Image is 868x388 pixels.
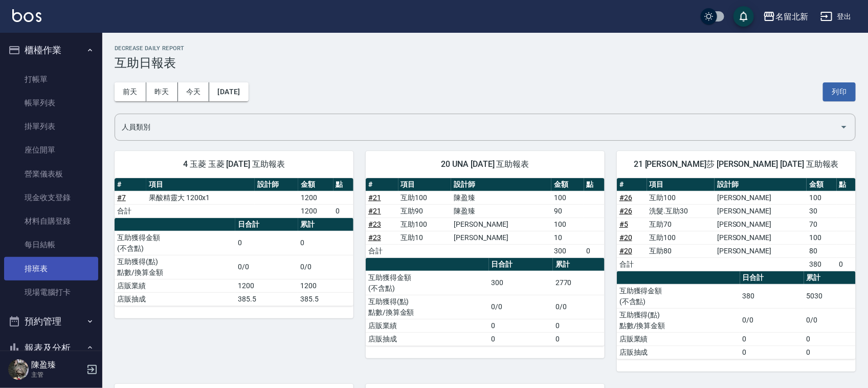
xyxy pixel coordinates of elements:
[8,359,29,380] img: Person
[4,91,98,115] a: 帳單列表
[12,9,41,22] img: Logo
[647,191,715,204] td: 互助100
[715,218,807,231] td: [PERSON_NAME]
[255,178,298,191] th: 設計師
[807,178,837,191] th: 金額
[298,231,353,255] td: 0
[298,292,353,306] td: 385.5
[740,271,804,285] th: 日合計
[807,231,837,244] td: 100
[489,319,553,332] td: 0
[715,191,807,204] td: [PERSON_NAME]
[298,255,353,279] td: 0/0
[366,271,489,295] td: 互助獲得金額 (不含點)
[740,308,804,332] td: 0/0
[489,271,553,295] td: 300
[398,191,452,204] td: 互助100
[31,370,83,379] p: 主管
[4,186,98,209] a: 現金收支登錄
[553,271,605,295] td: 2770
[451,204,551,218] td: 陳盈臻
[398,218,452,231] td: 互助100
[366,178,398,191] th: #
[115,82,146,101] button: 前天
[398,204,452,218] td: 互助90
[4,115,98,138] a: 掛單列表
[146,178,255,191] th: 項目
[366,258,605,346] table: a dense table
[807,204,837,218] td: 30
[715,231,807,244] td: [PERSON_NAME]
[31,360,83,370] h5: 陳盈臻
[551,231,584,244] td: 10
[366,244,398,257] td: 合計
[804,284,856,308] td: 5030
[807,257,837,271] td: 380
[733,6,754,27] button: save
[836,119,852,135] button: Open
[366,178,605,258] table: a dense table
[127,159,341,169] span: 4 玉菱 玉菱 [DATE] 互助報表
[368,193,381,202] a: #21
[740,332,804,346] td: 0
[551,204,584,218] td: 90
[117,193,126,202] a: #7
[715,204,807,218] td: [PERSON_NAME]
[619,247,632,255] a: #20
[617,332,740,346] td: 店販業績
[298,178,333,191] th: 金額
[333,178,353,191] th: 點
[647,178,715,191] th: 項目
[804,346,856,359] td: 0
[617,271,856,359] table: a dense table
[4,281,98,304] a: 現場電腦打卡
[368,207,381,215] a: #21
[366,295,489,319] td: 互助獲得(點) 點數/換算金額
[619,207,632,215] a: #26
[235,218,298,231] th: 日合計
[551,178,584,191] th: 金額
[4,257,98,281] a: 排班表
[451,178,551,191] th: 設計師
[759,6,812,27] button: 名留北新
[715,244,807,257] td: [PERSON_NAME]
[740,284,804,308] td: 380
[119,118,836,136] input: 人員名稱
[775,10,808,23] div: 名留北新
[4,335,98,361] button: 報表及分析
[816,7,856,26] button: 登出
[584,178,605,191] th: 點
[4,308,98,335] button: 預約管理
[647,231,715,244] td: 互助100
[115,45,856,52] h2: Decrease Daily Report
[298,279,353,292] td: 1200
[115,255,235,279] td: 互助獲得(點) 點數/換算金額
[298,191,333,204] td: 1200
[235,231,298,255] td: 0
[115,279,235,292] td: 店販業績
[146,191,255,204] td: 果酸精靈大 1200x1
[115,204,146,218] td: 合計
[489,258,553,271] th: 日合計
[235,292,298,306] td: 385.5
[398,231,452,244] td: 互助10
[617,346,740,359] td: 店販抽成
[617,178,647,191] th: #
[451,231,551,244] td: [PERSON_NAME]
[4,162,98,186] a: 營業儀表板
[619,193,632,202] a: #26
[115,218,353,306] table: a dense table
[115,178,353,218] table: a dense table
[115,292,235,306] td: 店販抽成
[368,220,381,228] a: #23
[489,295,553,319] td: 0/0
[489,332,553,346] td: 0
[619,233,632,242] a: #20
[368,233,381,242] a: #23
[4,37,98,63] button: 櫃檯作業
[740,346,804,359] td: 0
[553,332,605,346] td: 0
[178,82,210,101] button: 今天
[115,56,856,70] h3: 互助日報表
[807,244,837,257] td: 80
